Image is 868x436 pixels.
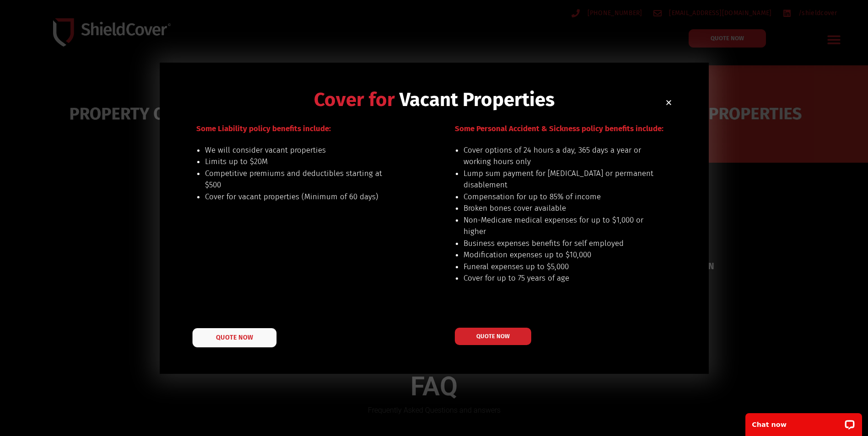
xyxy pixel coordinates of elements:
[455,328,531,345] a: QUOTE NOW
[205,144,396,156] li: We will consider vacant properties
[464,214,654,238] li: Non-Medicare medical expenses for up to $1,000 or higher
[205,156,396,168] li: Limits up to $20M
[464,191,654,203] li: Compensation for up to 85% of income
[739,407,868,436] iframe: LiveChat chat widget
[464,272,654,284] li: Cover for up to 75 years of age
[464,202,654,214] li: Broken bones cover available
[665,99,672,106] a: Close
[399,88,555,111] span: Vacant Properties
[464,238,654,250] li: Business expenses benefits for self employed
[464,144,654,168] li: Cover options of 24 hours a day, 365 days a year or working hours only
[476,333,510,339] span: QUOTE NOW
[455,124,663,133] span: Some Personal Accident & Sickness policy benefits include:
[205,191,396,203] li: Cover for vacant properties (Minimum of 60 days)
[464,249,654,261] li: Modification expenses up to $10,000
[464,168,654,191] li: Lump sum payment for [MEDICAL_DATA] or permanent disablement
[216,334,253,340] span: QUOTE NOW
[314,88,395,111] span: Cover for
[464,261,654,273] li: Funeral expenses up to $5,000
[196,124,331,133] span: Some Liability policy benefits include:
[192,328,276,347] a: QUOTE NOW
[205,168,396,191] li: Competitive premiums and deductibles starting at $500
